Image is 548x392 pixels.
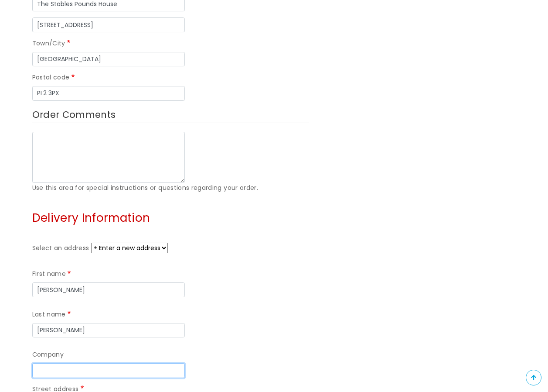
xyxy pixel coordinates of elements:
[32,107,309,123] label: Order Comments
[32,183,309,193] div: Use this area for special instructions or questions regarding your order.
[32,38,72,49] label: Town/City
[32,243,89,254] label: Select an address
[32,210,150,226] span: Delivery Information
[32,269,73,279] label: First name
[32,350,64,360] label: Company
[32,309,73,320] label: Last name
[32,72,76,83] label: Postal code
